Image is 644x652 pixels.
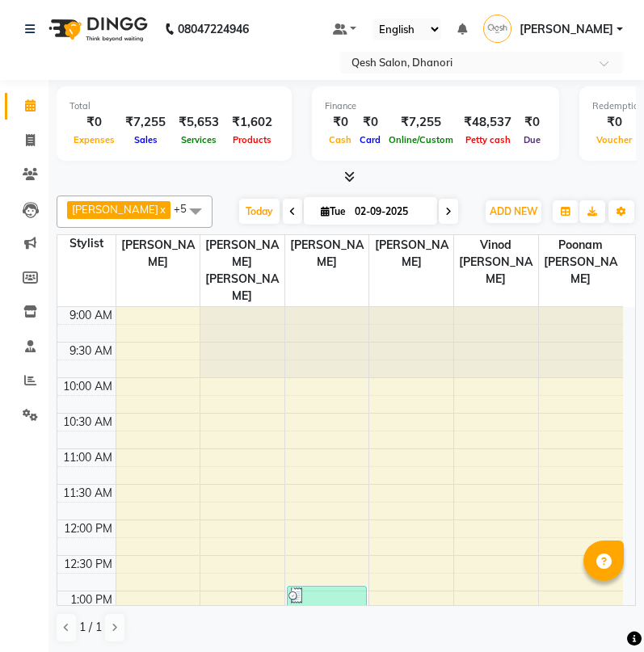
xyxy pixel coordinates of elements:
[539,235,623,289] span: Poonam [PERSON_NAME]
[69,113,119,132] div: ₹0
[483,15,511,43] img: Gagandeep Arora
[592,134,636,145] span: Voucher
[69,134,119,145] span: Expenses
[225,113,279,132] div: ₹1,602
[174,202,199,215] span: +5
[325,99,546,113] div: Finance
[41,6,152,52] img: logo
[317,205,350,217] span: Tue
[67,591,116,608] div: 1:00 PM
[57,235,116,252] div: Stylist
[61,520,116,537] div: 12:00 PM
[461,134,515,145] span: Petty cash
[66,343,116,360] div: 9:30 AM
[72,203,158,216] span: [PERSON_NAME]
[239,199,280,224] span: Today
[172,113,225,132] div: ₹5,653
[350,200,431,224] input: 2025-09-02
[454,235,538,289] span: Vinod [PERSON_NAME]
[576,587,628,636] iframe: chat widget
[60,449,116,466] div: 11:00 AM
[200,235,284,306] span: [PERSON_NAME] [PERSON_NAME]
[518,113,546,132] div: ₹0
[385,113,457,132] div: ₹7,255
[158,203,166,216] a: x
[60,378,116,395] div: 10:00 AM
[285,235,369,272] span: [PERSON_NAME]
[369,235,453,272] span: [PERSON_NAME]
[130,134,162,145] span: Sales
[119,113,172,132] div: ₹7,255
[486,200,541,223] button: ADD NEW
[520,134,545,145] span: Due
[66,307,116,324] div: 9:00 AM
[592,113,636,132] div: ₹0
[457,113,518,132] div: ₹48,537
[61,556,116,573] div: 12:30 PM
[178,6,249,52] b: 08047224946
[79,619,102,636] span: 1 / 1
[60,414,116,431] div: 10:30 AM
[325,134,356,145] span: Cash
[520,21,613,38] span: [PERSON_NAME]
[116,235,200,272] span: [PERSON_NAME]
[356,134,385,145] span: Card
[69,99,279,113] div: Total
[356,113,385,132] div: ₹0
[229,134,276,145] span: Products
[60,485,116,502] div: 11:30 AM
[385,134,457,145] span: Online/Custom
[177,134,221,145] span: Services
[325,113,356,132] div: ₹0
[490,205,537,217] span: ADD NEW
